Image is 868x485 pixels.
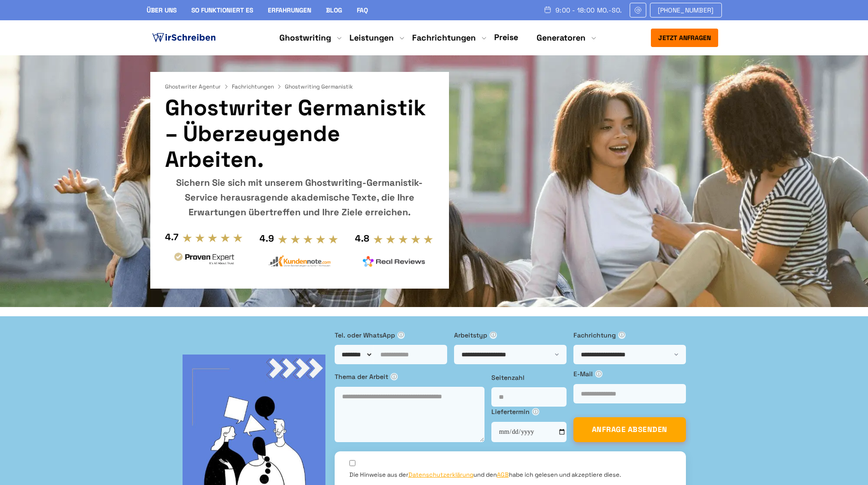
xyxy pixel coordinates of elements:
[491,407,567,417] label: Liefertermin
[279,32,331,43] a: Ghostwriting
[573,369,686,379] label: E-Mail
[147,6,177,14] a: Über uns
[165,230,178,244] div: 4.7
[150,31,218,45] img: logo ghostwriter-österreich
[618,331,626,339] span: ⓘ
[285,83,353,90] span: Ghostwriting Germanistik
[650,3,722,18] a: [PHONE_NUMBER]
[349,32,394,43] a: Leistungen
[268,255,331,267] img: kundennote
[173,251,236,268] img: provenexpert
[373,234,434,244] img: stars
[390,373,398,380] span: ⓘ
[634,6,642,14] img: Email
[497,471,509,479] a: AGB
[651,29,718,47] button: Jetzt anfragen
[491,373,567,383] label: Seitenzahl
[454,330,567,340] label: Arbeitstyp
[335,372,484,382] label: Thema der Arbeit
[165,83,230,90] a: Ghostwriter Agentur
[573,417,686,442] button: ANFRAGE ABSENDEN
[494,32,518,42] a: Preise
[335,330,447,340] label: Tel. oder WhatsApp
[165,175,434,219] div: Sichern Sie sich mit unserem Ghostwriting-Germanistik-Service herausragende akademische Texte, di...
[490,331,497,339] span: ⓘ
[555,6,622,14] span: 9:00 - 18:00 Mo.-So.
[349,471,621,479] label: Die Hinweise aus der und den habe ich gelesen und akzeptiere diese.
[537,32,585,43] a: Generatoren
[595,370,602,378] span: ⓘ
[658,6,714,14] span: [PHONE_NUMBER]
[408,471,473,479] a: Datenschutzerklärung
[412,32,476,43] a: Fachrichtungen
[397,331,405,339] span: ⓘ
[573,330,686,340] label: Fachrichtung
[232,83,283,90] a: Fachrichtungen
[260,231,274,246] div: 4.9
[165,95,434,172] h1: Ghostwriter Germanistik – überzeugende Arbeiten.
[363,256,425,267] img: realreviews
[357,6,368,14] a: FAQ
[543,6,552,13] img: Schedule
[191,6,253,14] a: So funktioniert es
[278,234,339,244] img: stars
[182,233,243,243] img: stars
[532,408,539,415] span: ⓘ
[326,6,342,14] a: Blog
[268,6,311,14] a: Erfahrungen
[355,231,369,246] div: 4.8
